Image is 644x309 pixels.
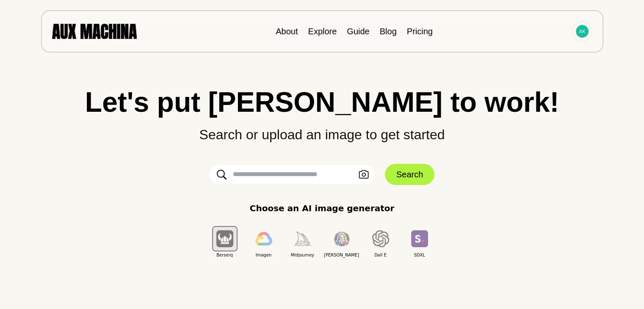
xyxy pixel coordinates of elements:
img: AUX MACHINA [52,24,137,39]
img: Avatar [576,25,589,38]
a: Blog [380,27,397,36]
img: Leonardo [333,231,350,247]
span: [PERSON_NAME] [322,252,361,258]
a: Guide [347,27,369,36]
span: Imagen [244,252,283,258]
p: Choose an AI image generator [250,202,395,215]
span: Dall E [361,252,400,258]
img: Dall E [372,230,389,247]
p: Search or upload an image to get started [17,116,627,145]
img: Berserq [216,230,233,247]
span: Berserq [205,252,244,258]
h1: Let's put [PERSON_NAME] to work! [17,88,627,116]
a: Pricing [407,27,433,36]
span: Midjourney [283,252,322,258]
a: About [276,27,298,36]
img: Midjourney [294,232,311,246]
img: Imagen [255,232,272,246]
a: Explore [308,27,337,36]
span: SDXL [400,252,439,258]
button: Search [385,164,434,185]
img: SDXL [411,230,428,247]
